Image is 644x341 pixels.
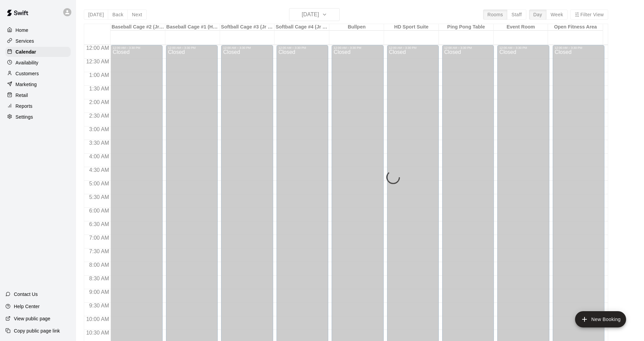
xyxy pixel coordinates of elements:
[85,59,111,64] span: 12:30 AM
[5,112,71,122] a: Settings
[88,72,111,78] span: 1:00 AM
[88,235,111,241] span: 7:00 AM
[88,99,111,105] span: 2:00 AM
[5,25,71,35] a: Home
[88,248,111,254] span: 7:30 AM
[5,58,71,68] a: Availability
[16,59,39,66] p: Availability
[220,24,275,31] div: Softball Cage #3 (Jr Hack Attack)
[16,81,37,88] p: Marketing
[223,46,271,49] div: 12:00 AM – 3:30 PM
[5,101,71,111] a: Reports
[16,70,39,77] p: Customers
[85,330,111,336] span: 10:30 AM
[329,24,384,31] div: Bullpen
[85,45,111,51] span: 12:00 AM
[88,221,111,227] span: 6:30 AM
[555,46,602,49] div: 12:00 AM – 3:30 PM
[165,24,220,31] div: Baseball Cage #1 (Hack Attack)
[111,24,165,31] div: Baseball Cage #2 (Jr Hack Attack)
[334,46,381,49] div: 12:00 AM – 3:30 PM
[389,46,437,49] div: 12:00 AM – 3:30 PM
[16,114,33,120] p: Settings
[113,46,160,49] div: 12:00 AM – 3:30 PM
[14,291,38,298] p: Contact Us
[88,126,111,132] span: 3:00 AM
[5,47,71,57] a: Calendar
[88,208,111,214] span: 6:00 AM
[14,315,50,322] p: View public page
[168,46,216,49] div: 12:00 AM – 3:30 PM
[14,327,60,334] p: Copy public page link
[88,194,111,200] span: 5:30 AM
[548,24,603,31] div: Open Fitness Area
[88,113,111,119] span: 2:30 AM
[16,92,28,99] p: Retail
[14,303,40,310] p: Help Center
[384,24,439,31] div: HD Sport Suite
[279,46,326,49] div: 12:00 AM – 3:30 PM
[575,311,626,327] button: add
[88,167,111,173] span: 4:30 AM
[444,46,492,49] div: 12:00 AM – 3:30 PM
[5,90,71,100] a: Retail
[88,140,111,146] span: 3:30 AM
[275,24,329,31] div: Softball Cage #4 (Jr Hack Attack)
[5,79,71,89] a: Marketing
[88,303,111,308] span: 9:30 AM
[88,86,111,92] span: 1:30 AM
[5,68,71,79] a: Customers
[88,276,111,281] span: 8:30 AM
[88,181,111,186] span: 5:00 AM
[439,24,494,31] div: Ping Pong Table
[16,48,36,55] p: Calendar
[16,103,32,109] p: Reports
[88,289,111,295] span: 9:00 AM
[5,36,71,46] a: Services
[88,262,111,268] span: 8:00 AM
[85,316,111,322] span: 10:00 AM
[88,154,111,159] span: 4:00 AM
[16,38,34,44] p: Services
[494,24,548,31] div: Event Room
[16,27,28,34] p: Home
[499,46,547,49] div: 12:00 AM – 3:30 PM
